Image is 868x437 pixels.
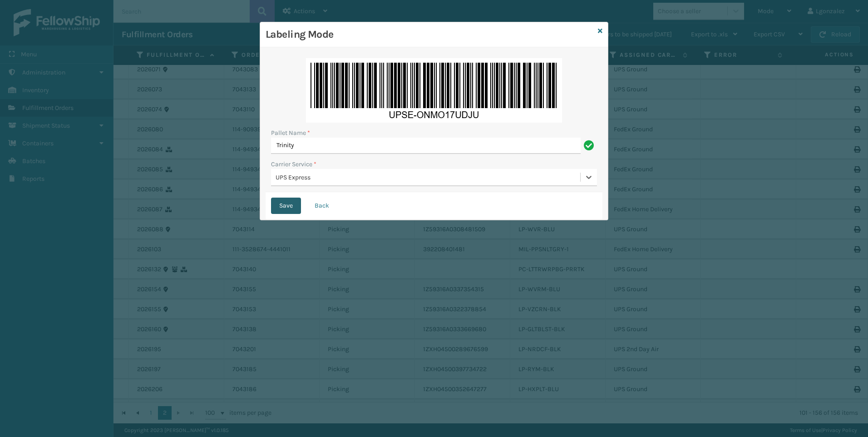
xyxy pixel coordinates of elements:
[306,198,337,214] button: Back
[271,159,316,169] label: Carrier Service
[271,198,301,214] button: Save
[266,28,594,41] h3: Labeling Mode
[276,173,581,182] div: UPS Express
[306,58,562,123] img: +VSb+pAAAABklEQVQDAFUBUmpumUlZAAAAAElFTkSuQmCC
[271,128,310,138] label: Pallet Name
